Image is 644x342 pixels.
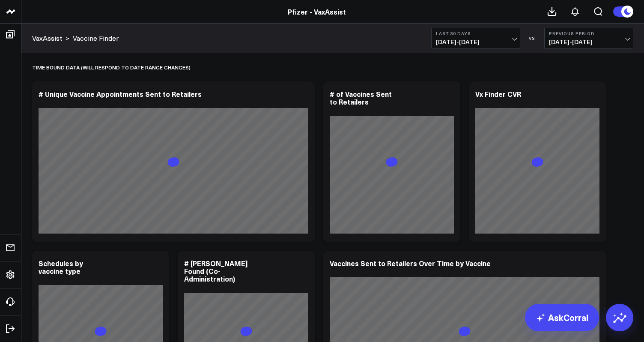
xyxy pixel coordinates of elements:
div: VS [525,36,540,41]
div: Schedules by vaccine type [39,258,83,276]
b: Previous Period [549,31,629,36]
div: # of Vaccines Sent to Retailers [330,89,392,106]
div: Vx Finder CVR [475,89,521,99]
div: > [32,33,69,43]
span: [DATE] - [DATE] [549,39,629,45]
div: Time Bound Data (will respond to date range changes) [32,57,191,77]
a: Pfizer - VaxAssist [288,7,346,16]
div: # Unique Vaccine Appointments Sent to Retailers [39,89,202,99]
button: Last 30 Days[DATE]-[DATE] [431,28,520,48]
span: [DATE] - [DATE] [436,39,516,45]
div: # [PERSON_NAME] Found (Co-Administration) [184,258,247,283]
a: VaxAssist [32,33,62,43]
a: AskCorral [525,304,599,331]
a: Vaccine Finder [73,33,119,43]
div: Vaccines Sent to Retailers Over Time by Vaccine [330,258,491,268]
button: Previous Period[DATE]-[DATE] [544,28,633,48]
b: Last 30 Days [436,31,516,36]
